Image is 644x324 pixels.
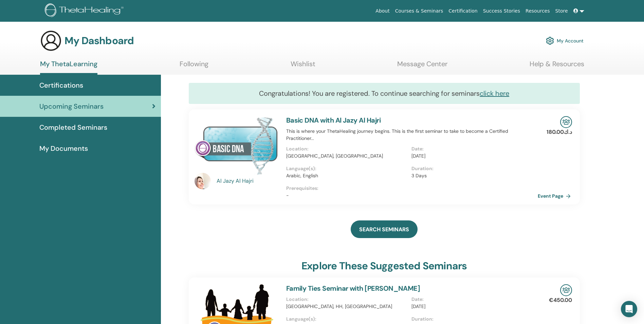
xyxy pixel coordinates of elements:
a: Certification [446,5,480,17]
a: SEARCH SEMINARS [351,220,418,238]
span: My Documents [39,143,88,154]
p: 3 Days [411,172,533,179]
p: [DATE] [411,152,533,160]
img: Basic DNA [195,116,278,175]
p: €450.00 [549,296,572,304]
span: Certifications [39,80,83,90]
h3: My Dashboard [65,35,134,47]
h3: explore these suggested seminars [301,260,467,272]
p: Prerequisites : [286,185,537,192]
div: Open Intercom Messenger [621,301,637,317]
p: Date : [411,145,533,152]
p: Arabic, English [286,172,407,179]
span: Completed Seminars [39,122,107,132]
a: Courses & Seminars [392,5,446,17]
span: Upcoming Seminars [39,101,104,111]
a: Message Center [397,60,447,73]
p: Language(s) : [286,316,407,323]
a: About [373,5,392,17]
a: Al Jazy Al Hajri [217,177,279,185]
img: logo.png [45,3,126,19]
span: SEARCH SEMINARS [359,226,409,233]
p: [DATE] [411,303,533,310]
a: My Account [546,33,584,48]
p: This is where your ThetaHealing journey begins. This is the first seminar to take to become a Cer... [286,128,537,142]
img: In-Person Seminar [560,116,572,128]
a: Success Stories [480,5,523,17]
p: Duration : [411,316,533,323]
a: Event Page [538,191,573,201]
p: د.ك180.00 [547,128,572,136]
p: Language(s) : [286,165,407,172]
a: Resources [523,5,553,17]
a: My ThetaLearning [40,60,97,75]
a: Following [180,60,208,73]
a: Help & Resources [530,60,584,73]
a: Wishlist [291,60,315,73]
p: Duration : [411,165,533,172]
p: Location : [286,296,407,303]
a: Family Ties Seminar with [PERSON_NAME] [286,284,420,293]
img: cog.svg [546,35,554,47]
p: - [286,192,537,199]
p: [GEOGRAPHIC_DATA], [GEOGRAPHIC_DATA] [286,152,407,160]
a: Basic DNA with Al Jazy Al Hajri [286,116,381,125]
p: [GEOGRAPHIC_DATA], HH, [GEOGRAPHIC_DATA] [286,303,407,310]
a: Store [553,5,571,17]
div: Congratulations! You are registered. To continue searching for seminars [189,83,580,104]
img: generic-user-icon.jpg [40,30,62,52]
a: click here [480,89,509,98]
p: Location : [286,145,407,152]
p: Date : [411,296,533,303]
img: In-Person Seminar [560,284,572,296]
img: default.png [195,173,211,189]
